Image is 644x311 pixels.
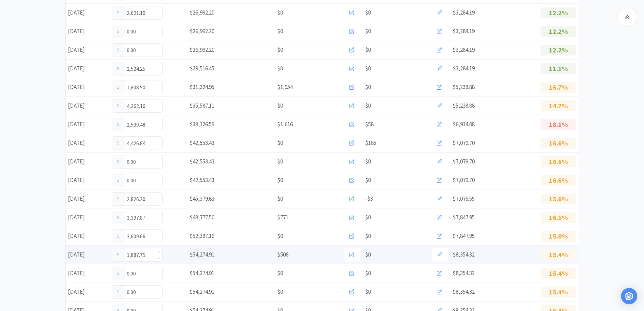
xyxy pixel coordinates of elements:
span: $54,274.91 [190,288,214,295]
i: icon: up [158,251,160,253]
p: 16.1% [541,212,576,223]
span: $0 [277,287,283,296]
p: 15.0% [541,231,576,242]
span: $54,274.91 [190,269,214,277]
span: $45,379.63 [190,195,214,202]
span: $48,777.50 [190,214,214,221]
span: $1,954 [277,83,293,92]
span: $771 [277,213,288,222]
span: $0 [365,45,371,54]
span: $0 [277,27,283,36]
span: $3,284.19 [453,46,475,53]
span: $7,076.55 [453,195,475,202]
span: $31,324.95 [190,83,214,91]
div: [DATE] [66,155,110,169]
span: $26,992.20 [190,9,214,16]
div: [DATE] [66,285,110,299]
span: $0 [277,101,283,110]
span: -$3 [365,194,373,203]
p: 15.4% [541,268,576,279]
span: $58 [365,120,374,129]
p: 11.1% [541,63,576,74]
span: $26,992.20 [190,27,214,35]
span: $42,553.43 [190,158,214,165]
span: $0 [277,8,283,17]
span: $5,238.88 [453,102,475,109]
span: $7,847.95 [453,232,475,240]
p: 15.4% [541,249,576,260]
span: $0 [365,8,371,17]
span: $1,616 [277,120,293,129]
span: $0 [365,287,371,296]
span: $42,553.43 [190,139,214,147]
span: $8,354.32 [453,251,475,258]
i: icon: down [158,257,160,259]
div: [DATE] [66,24,110,38]
span: $7,079.70 [453,139,475,147]
div: [DATE] [66,117,110,131]
div: [DATE] [66,6,110,20]
div: [DATE] [66,248,110,262]
span: $26,992.20 [190,46,214,53]
div: [DATE] [66,43,110,57]
span: $0 [365,101,371,110]
div: [DATE] [66,173,110,187]
span: $3,284.19 [453,27,475,35]
span: $0 [365,250,371,259]
p: 15.6% [541,194,576,204]
div: [DATE] [66,192,110,206]
span: $0 [365,83,371,92]
span: $0 [365,64,371,73]
span: $7,079.70 [453,176,475,184]
span: $165 [365,138,376,148]
span: $0 [365,27,371,36]
div: [DATE] [66,80,110,94]
span: $6,914.08 [453,120,475,128]
p: 16.7% [541,82,576,93]
span: $38,126.59 [190,120,214,128]
span: $3,284.19 [453,65,475,72]
span: $0 [365,176,371,185]
span: $0 [277,194,283,203]
p: 12.2% [541,45,576,55]
span: $35,587.11 [190,102,214,109]
span: $3,284.19 [453,9,475,16]
span: $52,387.16 [190,232,214,240]
span: $5,238.88 [453,83,475,91]
div: Open Intercom Messenger [621,288,637,304]
div: [DATE] [66,136,110,150]
span: $42,553.43 [190,176,214,184]
span: $0 [365,231,371,241]
span: $0 [277,176,283,185]
span: $0 [277,231,283,241]
div: [DATE] [66,266,110,280]
p: 12.2% [541,26,576,37]
span: $0 [365,157,371,166]
span: $0 [365,213,371,222]
div: [DATE] [66,210,110,224]
div: [DATE] [66,62,110,75]
p: 16.6% [541,156,576,167]
span: $0 [277,64,283,73]
span: $29,516.45 [190,65,214,72]
span: $0 [277,138,283,148]
span: $8,354.32 [453,269,475,277]
p: 16.6% [541,175,576,186]
p: 14.7% [541,101,576,111]
div: [DATE] [66,229,110,243]
p: 15.4% [541,287,576,297]
span: $0 [277,269,283,278]
div: [DATE] [66,99,110,113]
p: 12.2% [541,7,576,18]
span: $506 [277,250,288,259]
span: Increase Value [155,248,162,255]
span: $7,079.70 [453,158,475,165]
span: $7,847.95 [453,214,475,221]
span: Decrease Value [155,255,162,261]
p: 18.1% [541,119,576,130]
span: $0 [277,45,283,54]
span: $0 [277,157,283,166]
span: $8,354.32 [453,288,475,295]
span: $0 [365,269,371,278]
span: $54,274.91 [190,251,214,258]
